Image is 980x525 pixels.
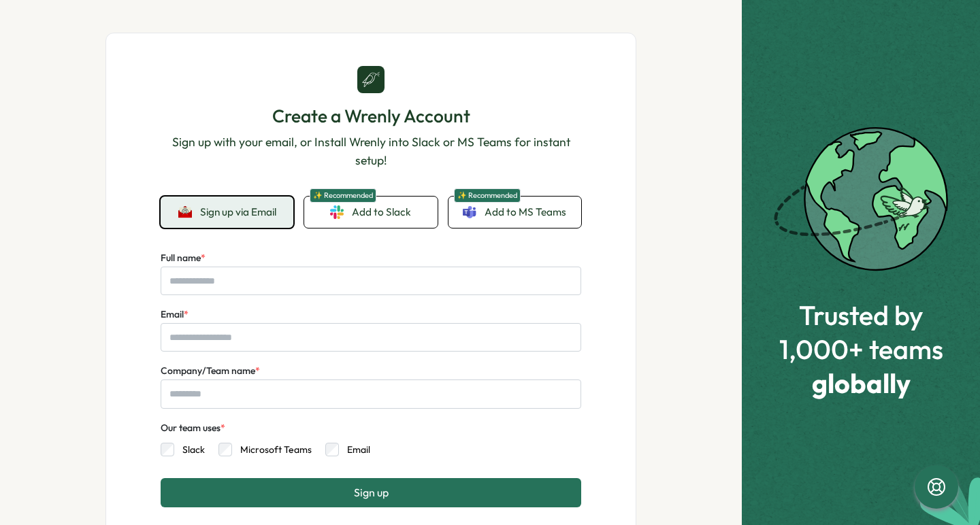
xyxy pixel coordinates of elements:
p: Sign up with your email, or Install Wrenly into Slack or MS Teams for instant setup! [161,133,581,169]
span: Sign up via Email [200,206,276,218]
span: Trusted by [779,300,943,330]
button: Sign up via Email [161,197,293,228]
a: ✨ RecommendedAdd to Slack [304,197,437,228]
span: ✨ Recommended [310,188,376,203]
label: Email [161,307,189,322]
label: Microsoft Teams [232,443,312,456]
span: Add to MS Teams [485,205,566,220]
span: Sign up [354,486,389,498]
button: Sign up [161,478,581,507]
span: Add to Slack [352,205,411,220]
span: globally [779,368,943,398]
label: Company/Team name [161,364,260,379]
label: Email [339,443,370,456]
span: ✨ Recommended [454,188,521,203]
label: Full name [161,251,206,266]
label: Slack [174,443,205,456]
div: Our team uses [161,421,225,436]
span: 1,000+ teams [779,334,943,364]
h1: Create a Wrenly Account [161,104,581,128]
a: ✨ RecommendedAdd to MS Teams [448,197,581,228]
